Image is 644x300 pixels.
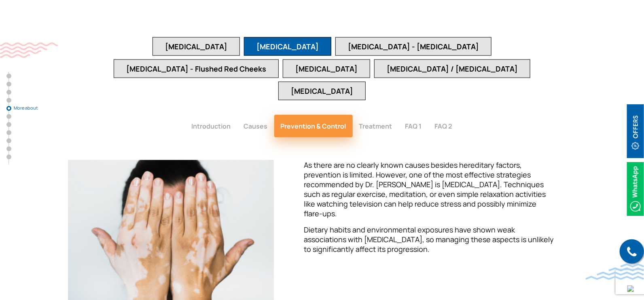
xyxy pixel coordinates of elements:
[274,115,353,137] button: Prevention & Control
[353,115,399,137] button: Treatment
[627,104,644,158] img: offerBt
[399,115,428,137] button: FAQ 1
[374,59,530,78] button: [MEDICAL_DATA] / [MEDICAL_DATA]
[114,59,279,78] button: [MEDICAL_DATA] - Flushed Red Cheeks
[237,115,274,137] button: Causes
[304,160,556,218] p: As there are no clearly known causes besides hereditary factors, prevention is limited. However, ...
[244,37,331,56] button: [MEDICAL_DATA]
[185,115,237,137] button: Introduction
[627,184,644,193] a: Whatsappicon
[586,264,644,280] img: bluewave
[627,285,634,292] img: up-blue-arrow.svg
[428,115,459,137] button: FAQ 2
[153,37,240,56] button: [MEDICAL_DATA]
[283,59,370,78] button: [MEDICAL_DATA]
[304,225,556,254] p: Dietary habits and environmental exposures have shown weak associations with [MEDICAL_DATA], so m...
[335,37,491,56] button: [MEDICAL_DATA] - [MEDICAL_DATA]
[6,106,11,111] a: More about
[14,106,54,110] span: More about
[278,82,366,100] button: [MEDICAL_DATA]
[627,162,644,216] img: Whatsappicon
